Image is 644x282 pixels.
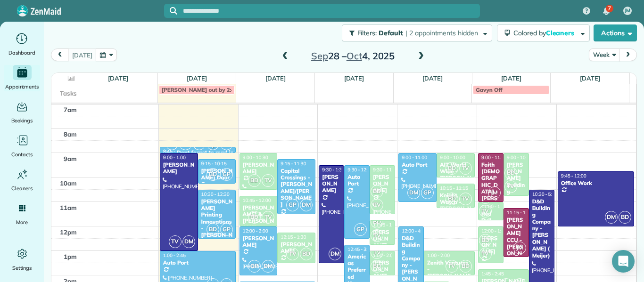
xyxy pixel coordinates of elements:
span: Cleaners [11,184,33,193]
span: Bookings [11,116,33,125]
span: TV [479,205,492,218]
span: JM [488,186,501,199]
a: Cleaners [4,167,40,193]
span: Default [379,29,404,37]
a: [DATE] [422,74,443,82]
span: GP [248,260,261,273]
a: Contacts [4,133,40,159]
span: 9:30 - 12:30 [347,167,373,173]
span: Appointments [5,82,39,91]
button: [DATE] [68,48,96,61]
a: [DATE] [187,74,207,82]
a: [DATE] [108,74,128,82]
span: Colored by [513,29,578,37]
span: 12:00 - 2:00 [243,228,268,234]
div: Office Work [561,180,631,186]
span: Settings [12,263,32,273]
span: 9:45 - 12:00 [561,173,586,179]
div: [PERSON_NAME] [242,161,275,175]
a: [DATE] [344,74,364,82]
span: Filters: [357,29,377,37]
span: DM [182,235,195,248]
span: 10:45 - 12:00 [243,197,271,203]
div: [PERSON_NAME] CCU - [PERSON_NAME] [506,217,526,264]
span: 9:00 - 10:45 [507,154,532,161]
div: [PERSON_NAME] [280,241,313,255]
span: TV [286,248,299,260]
span: 12:45 - 3:45 [347,246,373,252]
span: 12pm [60,228,77,236]
span: 10am [60,179,77,187]
span: BD [300,248,313,260]
span: BD [619,211,631,224]
span: DM [300,199,313,211]
div: Faith [DEMOGRAPHIC_DATA] - [PERSON_NAME] [481,161,501,216]
span: JM [513,242,526,254]
span: DM [605,211,618,224]
small: 2 [207,143,219,152]
span: 1:00 - 2:00 [427,252,450,258]
span: Dashboard [8,48,35,57]
span: 10:30 - 5:30 [532,191,558,197]
span: Contacts [11,150,33,159]
span: 7 [608,5,611,12]
div: Capital Crossings - [PERSON_NAME]/[PERSON_NAME] [280,168,313,208]
span: TV [459,162,472,175]
span: TV [446,260,458,273]
div: [PERSON_NAME] Printing Innovations - [PERSON_NAME] [201,198,233,246]
span: 12:15 - 1:30 [281,234,306,240]
button: Week [589,48,619,61]
a: Bookings [4,99,40,125]
span: TV [479,248,492,260]
div: Auto Port [401,161,434,168]
span: 9:00 - 11:00 [402,154,427,161]
span: TV [262,211,274,224]
svg: Focus search [170,7,177,15]
a: Appointments [4,65,40,91]
span: JM [625,7,631,15]
span: 9:15 - 10:15 [201,161,227,167]
a: Filters: Default | 2 appointments hidden [337,24,492,41]
span: 9:15 - 11:30 [281,161,306,167]
div: Open Intercom Messenger [612,250,635,273]
div: [PERSON_NAME] [163,161,195,175]
span: TV [459,193,472,205]
span: 10:30 - 12:30 [201,191,230,197]
button: Colored byCleaners [497,24,590,41]
span: 12:00 - 1:30 [481,228,507,234]
div: Auto Port [163,259,233,266]
button: Filters: Default | 2 appointments hidden [342,24,492,41]
div: D&D Building Company - [PERSON_NAME] ( Meijer) [532,198,552,259]
a: Settings [4,246,40,273]
span: TV [504,180,517,193]
span: 10:15 - 11:15 [440,185,468,191]
span: Cleaners [546,29,576,37]
span: TV [262,174,274,187]
span: 9:00 - 11:00 [481,154,507,161]
div: [PERSON_NAME] [372,174,392,194]
span: Sep [311,50,328,62]
span: GP [220,168,233,181]
span: BD [371,260,383,273]
span: TV [371,246,383,259]
span: BD [479,234,492,247]
span: BD [371,185,383,198]
div: Knight Watch - [PERSON_NAME] [439,192,472,219]
div: [PERSON_NAME] & [PERSON_NAME] [242,204,275,232]
div: [PERSON_NAME] Door Company Inc. - [PERSON_NAME] [201,168,233,208]
span: BD [248,211,261,224]
div: 7 unread notifications [596,1,616,22]
button: Focus search [164,7,177,15]
span: 1:00 - 2:45 [163,252,186,258]
span: 9:00 - 1:00 [163,154,186,161]
span: 11:15 - 1:15 [507,209,532,216]
a: Dashboard [4,31,40,57]
span: GP [354,223,367,236]
span: BD [206,168,219,181]
span: TV [371,229,383,242]
button: next [619,48,637,61]
span: DM [407,186,420,199]
div: [PERSON_NAME] [242,235,275,249]
span: DM [329,248,341,260]
span: 9:00 - 10:30 [243,154,268,161]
